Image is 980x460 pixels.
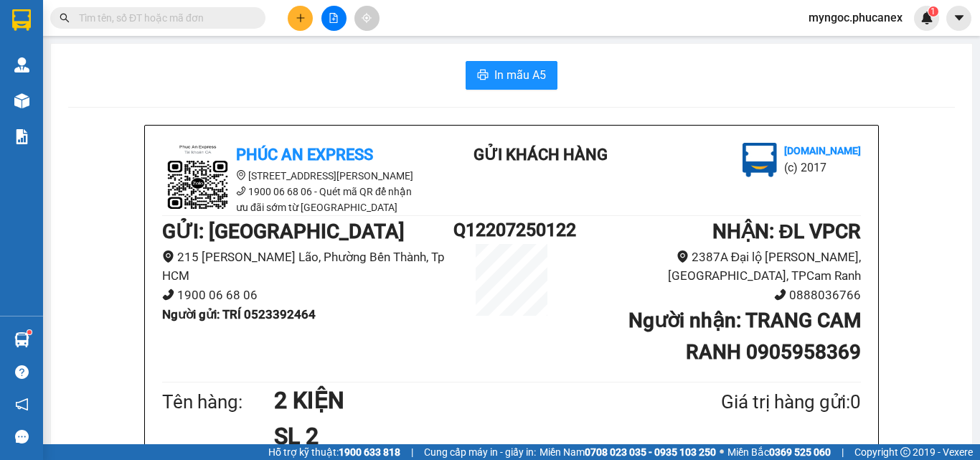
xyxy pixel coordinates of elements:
div: Tên hàng: [162,388,274,417]
span: Miền Bắc [727,444,831,460]
span: 1 [930,6,936,17]
img: icon-new-feature [920,11,933,24]
strong: 0369 525 060 [769,446,831,458]
b: [DOMAIN_NAME] [784,145,861,156]
span: phone [236,186,246,196]
button: aim [354,6,380,31]
button: plus [288,6,313,31]
span: Miền Nam [540,444,716,460]
span: environment [162,250,174,263]
b: GỬI : [GEOGRAPHIC_DATA] [162,220,405,243]
img: solution-icon [14,129,29,144]
h1: SL 2 [274,418,651,454]
li: 0888036766 [570,286,861,305]
span: phone [774,288,786,301]
span: file-add [329,13,339,23]
li: (c) 2017 [784,159,861,177]
span: ⚪️ [720,449,724,455]
sup: 1 [27,330,32,334]
b: Người gửi : TRÍ 0523392464 [162,307,316,321]
strong: 0708 023 035 - 0935 103 250 [585,446,716,458]
span: environment [236,170,246,180]
strong: 1900 633 818 [339,446,400,458]
span: caret-down [953,11,966,24]
span: myngoc.phucanex [797,9,914,27]
img: logo.jpg [162,143,234,215]
b: Người nhận : TRANG CAM RANH 0905958369 [628,309,861,364]
b: Phúc An Express [236,146,373,164]
li: 215 [PERSON_NAME] Lão, Phường Bến Thành, Tp HCM [162,248,453,286]
span: message [15,430,29,443]
span: environment [677,250,689,263]
li: [STREET_ADDRESS][PERSON_NAME] [162,168,420,184]
span: copyright [900,447,910,457]
input: Tìm tên, số ĐT hoặc mã đơn [79,10,248,26]
span: search [60,13,70,23]
span: Cung cấp máy in - giấy in: [424,444,536,460]
span: | [842,444,844,460]
h1: 2 KIỆN [274,382,651,418]
button: file-add [321,6,347,31]
b: NHẬN : ĐL VPCR [712,220,861,243]
b: Gửi khách hàng [473,146,608,164]
img: warehouse-icon [14,332,29,347]
button: caret-down [946,6,971,31]
img: warehouse-icon [14,57,29,72]
sup: 1 [928,6,938,17]
span: question-circle [15,365,29,379]
span: plus [296,13,306,23]
span: phone [162,288,174,301]
span: notification [15,398,29,411]
img: warehouse-icon [14,93,29,108]
span: Hỗ trợ kỹ thuật: [268,444,400,460]
span: | [411,444,413,460]
button: printerIn mẫu A5 [466,61,557,90]
div: Giá trị hàng gửi: 0 [651,388,861,417]
li: 1900 06 68 06 [162,286,453,305]
h1: Q12207250122 [453,216,570,244]
li: 1900 06 68 06 - Quét mã QR để nhận ưu đãi sớm từ [GEOGRAPHIC_DATA] [162,184,420,215]
img: logo-vxr [12,9,31,31]
span: aim [362,13,372,23]
img: logo.jpg [743,143,777,177]
span: In mẫu A5 [494,66,546,84]
li: 2387A Đại lộ [PERSON_NAME], [GEOGRAPHIC_DATA], TPCam Ranh [570,248,861,286]
span: printer [477,69,489,83]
